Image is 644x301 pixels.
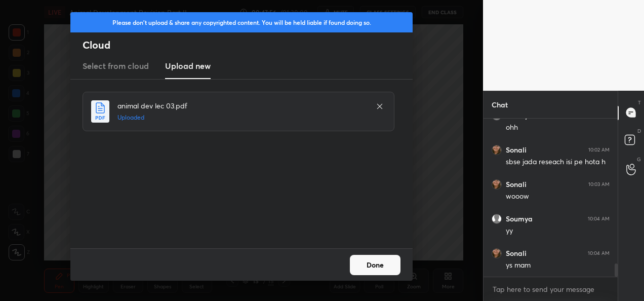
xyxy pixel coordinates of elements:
[492,145,502,155] img: 3b5aa5d73a594b338ef2bb24cb4bd2f3.jpg
[506,123,610,133] div: ohh
[506,226,610,236] div: yy
[165,60,211,72] h3: Upload new
[637,156,641,163] p: G
[506,260,610,271] div: ys mam
[117,113,366,122] h5: Uploaded
[484,119,618,277] div: grid
[506,111,533,120] h6: Soumya
[492,248,502,258] img: 3b5aa5d73a594b338ef2bb24cb4bd2f3.jpg
[588,250,610,256] div: 10:04 AM
[506,180,527,189] h6: Sonali
[588,147,610,153] div: 10:02 AM
[506,145,527,155] h6: Sonali
[506,192,610,202] div: wooow
[492,214,502,224] img: default.png
[83,39,413,52] h2: Cloud
[492,179,502,190] img: 3b5aa5d73a594b338ef2bb24cb4bd2f3.jpg
[588,181,610,187] div: 10:03 AM
[350,255,400,275] button: Done
[117,100,366,111] h4: animal dev lec 03.pdf
[70,12,413,32] div: Please don't upload & share any copyrighted content. You will be held liable if found doing so.
[506,249,527,258] h6: Sonali
[506,157,610,167] div: sbse jada reseach isi pe hota h
[506,214,533,223] h6: Soumya
[638,99,641,106] p: T
[637,127,641,135] p: D
[588,216,610,222] div: 10:04 AM
[484,91,516,118] p: Chat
